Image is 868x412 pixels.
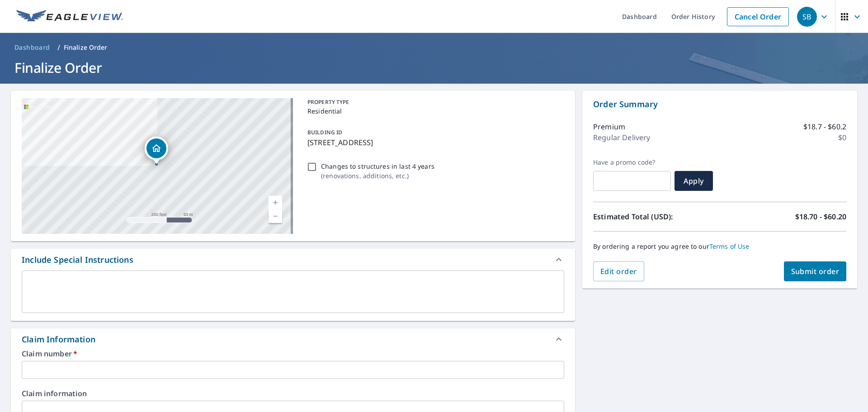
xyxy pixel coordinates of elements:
[803,121,846,132] p: $18.7 - $60.2
[727,7,789,26] a: Cancel Order
[11,249,575,270] div: Include Special Instructions
[269,209,282,223] a: Current Level 17, Zoom Out
[22,333,95,346] div: Claim Information
[64,43,108,52] p: Finalize Order
[675,171,713,191] button: Apply
[269,196,282,209] a: Current Level 17, Zoom In
[11,40,857,55] nav: breadcrumb
[11,40,54,55] a: Dashboard
[593,242,846,251] p: By ordering a report you agree to our
[321,161,434,171] p: Changes to structures in last 4 years
[593,211,720,222] p: Estimated Total (USD):
[307,106,561,116] p: Residential
[11,58,857,77] h1: Finalize Order
[682,176,706,186] span: Apply
[593,261,644,281] button: Edit order
[593,121,625,132] p: Premium
[593,98,846,110] p: Order Summary
[307,137,561,148] p: [STREET_ADDRESS]
[57,42,60,53] li: /
[22,390,564,397] label: Claim information
[14,43,50,52] span: Dashboard
[600,266,637,276] span: Edit order
[307,98,561,106] p: PROPERTY TYPE
[145,137,168,165] div: Dropped pin, building 1, Residential property, 31 Flagship Dr North Andover, MA 01845
[797,7,817,27] div: SB
[321,171,434,180] p: ( renovations, additions, etc. )
[795,211,846,222] p: $18.70 - $60.20
[307,128,342,136] p: BUILDING ID
[593,132,650,143] p: Regular Delivery
[593,158,671,166] label: Have a promo code?
[11,328,575,350] div: Claim Information
[709,242,750,251] a: Terms of Use
[784,261,847,281] button: Submit order
[22,350,564,357] label: Claim number
[791,266,840,276] span: Submit order
[16,10,123,24] img: EV Logo
[838,132,846,143] p: $0
[22,254,133,266] div: Include Special Instructions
